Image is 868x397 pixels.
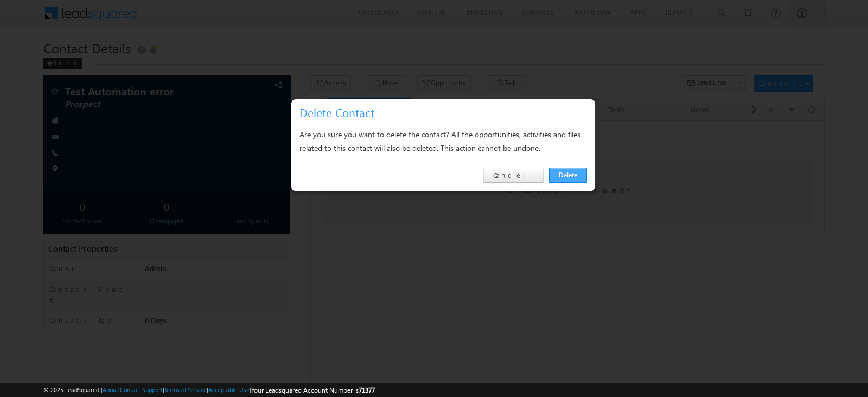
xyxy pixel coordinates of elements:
[103,386,118,393] a: About
[11,8,48,24] span: Activity Type
[57,12,88,22] div: 61 Selected
[483,168,544,183] a: Cancel
[208,386,250,393] a: Acceptable Use
[299,127,587,155] div: Are you sure you want to delete the contact? All the opportunities, activities and files related ...
[299,103,591,122] h3: Delete Contact
[11,37,502,102] div: No activities found!
[359,386,375,394] span: 71377
[549,168,587,183] a: Delete
[187,12,208,22] div: All Time
[163,8,178,24] span: Time
[164,386,207,393] a: Terms of Service
[251,386,375,394] span: Your Leadsquared Account Number is
[120,386,163,393] a: Contact Support
[54,9,136,25] div: Sales Activity,Opportunity,Email Bounced,Email Link Clicked,Email Marked Spam & 56 more..
[43,385,375,395] span: © 2025 LeadSquared | | | | |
